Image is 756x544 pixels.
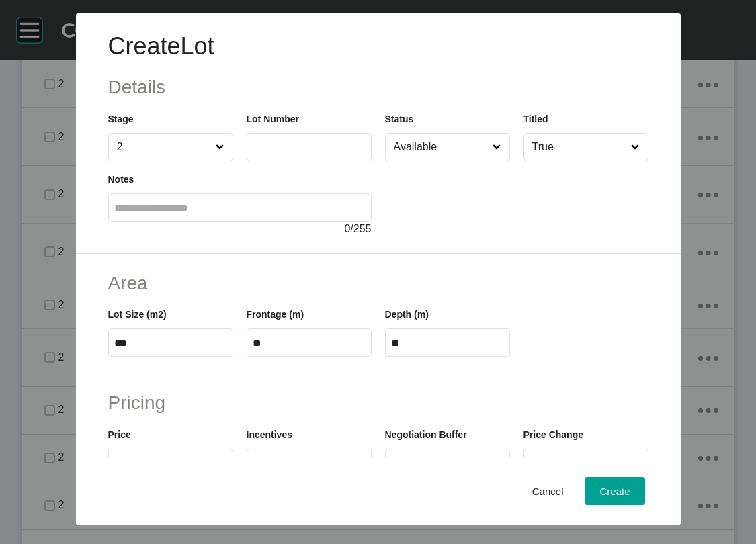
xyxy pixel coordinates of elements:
span: Cancel [532,486,564,497]
span: Create [599,486,630,497]
label: Stage [108,114,134,124]
h2: Pricing [108,390,648,416]
label: Status [385,114,414,124]
label: Notes [108,174,134,185]
span: Close menu... [490,134,504,161]
h2: Details [108,74,648,100]
span: 0 [344,223,350,234]
span: Close menu... [628,134,642,161]
label: Frontage (m) [247,309,304,320]
button: Create [585,477,644,505]
input: True [530,134,629,161]
label: Price Change [523,429,583,440]
label: Negotiation Buffer [385,429,467,440]
label: Depth (m) [385,309,429,320]
div: / 255 [108,222,372,236]
label: Price [108,429,131,440]
h2: Area [108,270,648,296]
h1: Create Lot [108,30,648,63]
input: Available [391,134,491,161]
input: 2 [114,134,214,161]
span: Close menu... [213,134,227,161]
label: Titled [523,114,548,124]
label: Lot Size (m2) [108,309,167,320]
label: Incentives [247,429,292,440]
label: Lot Number [247,114,300,124]
button: Cancel [517,477,579,505]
